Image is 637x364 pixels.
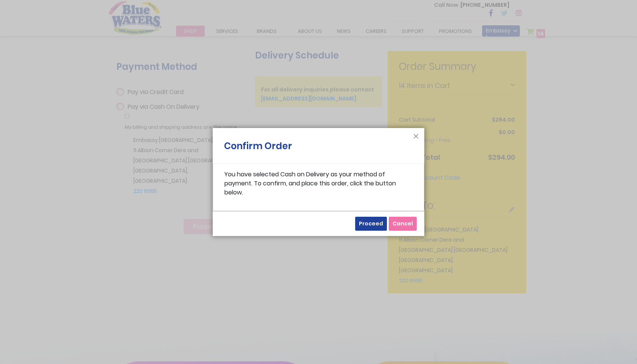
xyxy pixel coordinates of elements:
[355,217,387,231] button: Proceed
[224,139,292,157] h1: Confirm Order
[359,220,383,227] span: Proceed
[393,220,413,227] span: Cancel
[389,217,417,231] button: Cancel
[224,170,413,197] p: You have selected Cash on Delivery as your method of payment. To confirm, and place this order, c...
